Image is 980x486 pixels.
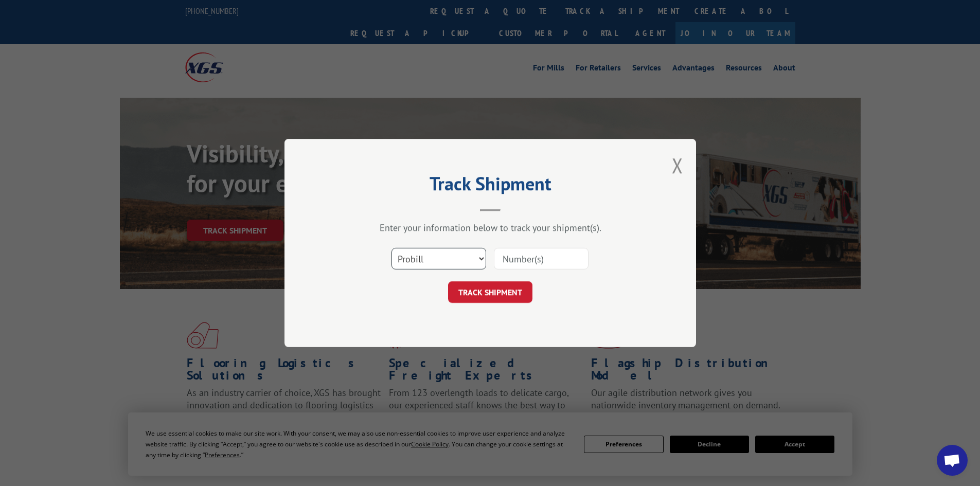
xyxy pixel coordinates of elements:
h2: Track Shipment [336,176,645,196]
button: TRACK SHIPMENT [448,281,532,303]
input: Number(s) [494,248,589,269]
div: Open chat [937,445,968,476]
div: Enter your information below to track your shipment(s). [336,222,645,233]
button: Close modal [672,152,683,179]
